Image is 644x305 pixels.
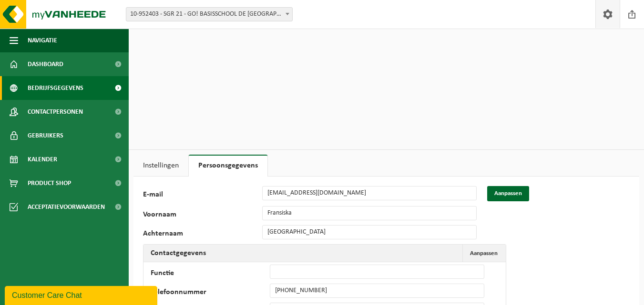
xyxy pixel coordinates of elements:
[133,155,188,177] a: Instellingen
[28,52,63,76] span: Dashboard
[189,155,267,177] a: Persoonsgegevens
[28,76,83,100] span: Bedrijfsgegevens
[28,195,105,219] span: Acceptatievoorwaarden
[143,191,262,201] label: E-mail
[28,148,57,171] span: Kalender
[143,211,262,220] label: Voornaam
[28,124,63,148] span: Gebruikers
[143,245,213,262] h2: Contactgegevens
[126,8,292,21] span: 10-952403 - SGR 21 - GO! BASISSCHOOL DE BROEBELSCHOOL - OUDENAARDE
[143,230,262,239] label: Achternaam
[151,269,270,279] label: Functie
[470,250,498,256] span: Aanpassen
[5,284,159,305] iframe: chat widget
[262,186,477,200] input: E-mail
[28,171,71,195] span: Product Shop
[462,245,505,262] button: Aanpassen
[151,288,270,298] label: Telefoonnummer
[28,29,57,52] span: Navigatie
[126,7,293,21] span: 10-952403 - SGR 21 - GO! BASISSCHOOL DE BROEBELSCHOOL - OUDENAARDE
[487,186,529,201] button: Aanpassen
[28,100,83,124] span: Contactpersonen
